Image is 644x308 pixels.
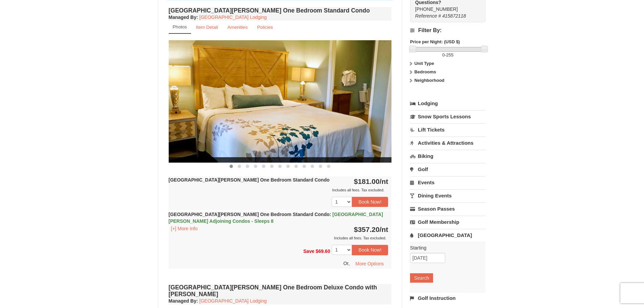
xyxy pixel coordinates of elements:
[410,163,485,175] a: Golf
[169,177,330,183] strong: [GEOGRAPHIC_DATA][PERSON_NAME] One Bedroom Standard Condo
[173,24,187,29] small: Photos
[351,259,388,269] button: More Options
[253,21,277,34] a: Policies
[410,39,460,44] strong: Price per Night: (USD $)
[410,110,485,123] a: Snow Sports Lessons
[330,212,331,217] span: :
[169,40,392,162] img: 18876286-121-55434444.jpg
[414,69,436,74] strong: Bedrooms
[410,52,485,58] label: -
[410,123,485,136] a: Lift Tickets
[303,248,314,254] span: Save
[169,21,191,34] a: Photos
[410,150,485,162] a: Biking
[316,248,330,254] span: $69.60
[169,298,198,304] strong: :
[169,284,392,298] h4: [GEOGRAPHIC_DATA][PERSON_NAME] One Bedroom Deluxe Condo with [PERSON_NAME]
[410,273,433,283] button: Search
[169,235,388,241] div: Includes all fees. Tax excluded.
[199,298,267,304] a: [GEOGRAPHIC_DATA] Lodging
[410,27,485,33] h4: Filter By:
[223,21,252,34] a: Amenities
[410,203,485,215] a: Season Passes
[169,15,196,20] span: Managed By
[352,245,388,255] button: Book Now!
[199,15,267,20] a: [GEOGRAPHIC_DATA] Lodging
[380,226,388,233] span: /nt
[343,260,350,266] span: Or,
[446,52,454,57] span: 255
[169,298,196,304] span: Managed By
[414,61,434,66] strong: Unit Type
[257,25,273,30] small: Policies
[415,13,441,19] span: Reference #
[442,52,445,57] span: 0
[380,177,388,185] span: /nt
[169,212,383,224] strong: [GEOGRAPHIC_DATA][PERSON_NAME] One Bedroom Standard Condo
[410,216,485,228] a: Golf Membership
[228,25,248,30] small: Amenities
[354,177,388,185] strong: $181.00
[192,21,222,34] a: Item Detail
[169,187,388,193] div: Includes all fees. Tax excluded.
[410,97,485,110] a: Lodging
[352,197,388,207] button: Book Now!
[196,25,218,30] small: Item Detail
[169,15,198,20] strong: :
[169,7,392,14] h4: [GEOGRAPHIC_DATA][PERSON_NAME] One Bedroom Standard Condo
[442,13,466,19] span: 415872118
[410,176,485,189] a: Events
[414,78,445,83] strong: Neighborhood
[410,292,485,304] a: Golf Instruction
[410,244,480,251] label: Starting
[169,225,200,232] button: [+] More Info
[410,137,485,149] a: Activities & Attractions
[410,189,485,202] a: Dining Events
[410,229,485,241] a: [GEOGRAPHIC_DATA]
[354,226,380,233] span: $357.20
